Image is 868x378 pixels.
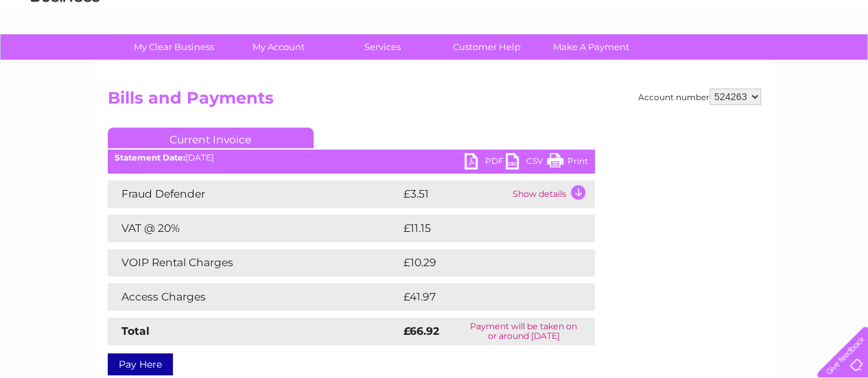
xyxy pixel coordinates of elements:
[115,152,185,163] b: Statement Date:
[749,58,769,69] a: Blog
[823,58,855,69] a: Log out
[626,58,653,69] a: Water
[453,318,595,345] td: Payment will be taken on or around [DATE]
[465,153,506,173] a: PDF
[777,58,810,69] a: Contact
[108,180,400,208] td: Fraud Defender
[403,324,439,338] strong: £66.92
[108,283,400,311] td: Access Charges
[108,88,761,115] h2: Bills and Payments
[699,58,740,69] a: Telecoms
[108,128,314,148] a: Current Invoice
[222,34,335,60] a: My Account
[326,34,439,60] a: Services
[430,34,543,60] a: Customer Help
[661,58,691,69] a: Energy
[535,34,648,60] a: Make A Payment
[108,353,173,375] a: Pay Here
[400,215,563,242] td: £11.15
[117,34,231,60] a: My Clear Business
[110,8,759,67] div: Clear Business is a trading name of Verastar Limited (registered in [GEOGRAPHIC_DATA] No. 3667643...
[400,249,566,276] td: £10.29
[400,283,566,311] td: £41.97
[547,153,588,173] a: Print
[108,153,595,163] div: [DATE]
[400,180,509,208] td: £3.51
[509,180,595,208] td: Show details
[30,36,100,78] img: logo.png
[506,153,547,173] a: CSV
[121,324,150,338] strong: Total
[108,215,400,242] td: VAT @ 20%
[609,7,704,24] a: 0333 014 3131
[108,249,400,276] td: VOIP Rental Charges
[638,88,761,105] div: Account number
